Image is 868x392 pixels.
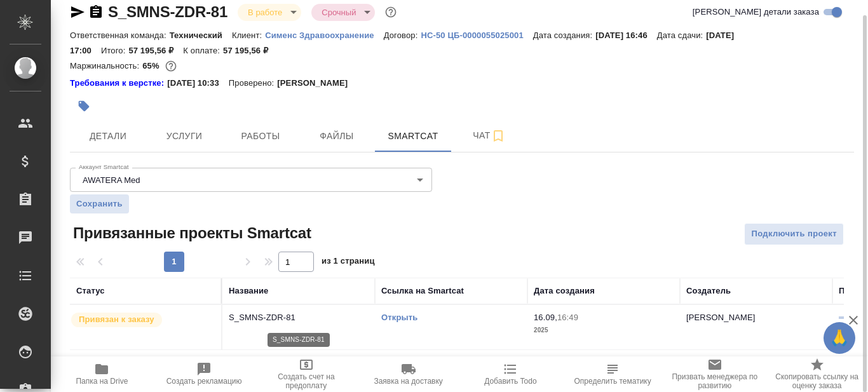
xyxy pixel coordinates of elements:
[265,29,384,40] a: Сименс Здравоохранение
[686,313,756,322] p: [PERSON_NAME]
[357,356,459,392] button: Заявка на доставку
[88,4,104,20] button: Скопировать ссылку
[664,356,766,392] button: Призвать менеджера по развитию
[277,77,357,90] p: [PERSON_NAME]
[183,46,223,55] p: К оплате:
[70,30,170,40] p: Ответственная команда:
[459,356,562,392] button: Добавить Todo
[484,377,536,386] span: Добавить Todo
[383,4,399,20] button: Доп статусы указывают на важность/срочность заказа
[421,30,532,40] p: HC-50 ЦБ-0000055025001
[374,377,442,386] span: Заявка на доставку
[265,30,384,40] p: Сименс Здравоохранение
[766,356,868,392] button: Скопировать ссылку на оценку заказа
[693,6,819,18] span: [PERSON_NAME] детали заказа
[76,377,128,386] span: Папка на Drive
[229,285,268,297] div: Название
[70,77,167,90] div: Нажми, чтобы открыть папку с инструкцией
[562,356,664,392] button: Определить тематику
[263,372,350,390] span: Создать счет на предоплату
[322,253,375,272] span: из 1 страниц
[595,30,657,40] p: [DATE] 16:46
[829,325,850,351] span: 🙏
[686,285,731,297] div: Создатель
[51,356,153,392] button: Папка на Drive
[154,128,215,144] span: Услуги
[672,372,759,390] span: Призвать менеджера по развитию
[318,7,360,18] button: Срочный
[128,46,183,55] p: 57 195,56 ₽
[824,322,855,354] button: 🙏
[153,356,255,392] button: Создать рекламацию
[108,3,227,20] a: S_SMNS-ZDR-81
[534,313,557,322] p: 16.09,
[534,324,674,337] p: 2025
[163,58,179,74] button: 16835.74 RUB;
[744,223,844,245] button: Подключить проект
[311,4,375,21] div: В работе
[533,30,595,40] p: Дата создания:
[657,30,706,40] p: Дата сдачи:
[229,77,278,90] p: Проверено:
[381,285,464,297] div: Ссылка на Smartcat
[244,7,286,18] button: В работе
[229,311,369,324] p: S_SMNS-ZDR-81
[79,175,144,186] button: AWATERA Med
[167,77,229,90] p: [DATE] 10:33
[534,285,595,297] div: Дата создания
[79,313,154,326] p: Привязан к заказу
[76,198,123,210] span: Сохранить
[142,61,162,71] p: 65%
[70,4,85,20] button: Скопировать ссылку для ЯМессенджера
[459,128,520,144] span: Чат
[76,285,105,297] div: Статус
[381,313,417,322] a: Открыть
[421,29,532,40] a: HC-50 ЦБ-0000055025001
[230,128,291,144] span: Работы
[101,46,128,55] p: Итого:
[557,313,578,322] p: 16:49
[170,30,232,40] p: Технический
[306,128,367,144] span: Файлы
[383,128,444,144] span: Smartcat
[384,30,421,40] p: Договор:
[232,30,265,40] p: Клиент:
[773,372,860,390] span: Скопировать ссылку на оценку заказа
[223,46,278,55] p: 57 195,56 ₽
[574,377,651,386] span: Определить тематику
[70,223,311,243] span: Привязанные проекты Smartcat
[70,168,432,192] div: AWATERA Med
[70,92,98,120] button: Добавить тэг
[491,128,506,144] svg: Подписаться
[78,128,139,144] span: Детали
[751,227,837,241] span: Подключить проект
[255,356,358,392] button: Создать счет на предоплату
[70,194,129,213] button: Сохранить
[166,377,242,386] span: Создать рекламацию
[238,4,301,21] div: В работе
[70,61,142,71] p: Маржинальность:
[70,77,167,90] a: Требования к верстке:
